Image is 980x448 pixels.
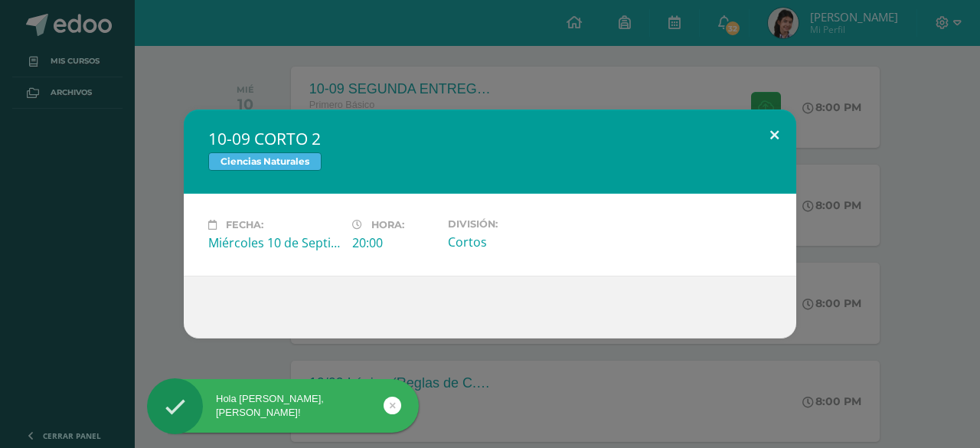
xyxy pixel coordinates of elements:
span: Hora: [371,219,404,231]
div: 20:00 [352,234,436,251]
button: Close (Esc) [753,110,796,162]
label: División: [448,218,580,230]
div: Hola [PERSON_NAME], [PERSON_NAME]! [147,392,419,420]
div: Cortos [448,234,580,250]
span: Fecha: [226,219,263,231]
h2: 10-09 CORTO 2 [208,128,772,149]
div: Miércoles 10 de Septiembre [208,234,340,251]
span: Ciencias Naturales [208,152,322,171]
